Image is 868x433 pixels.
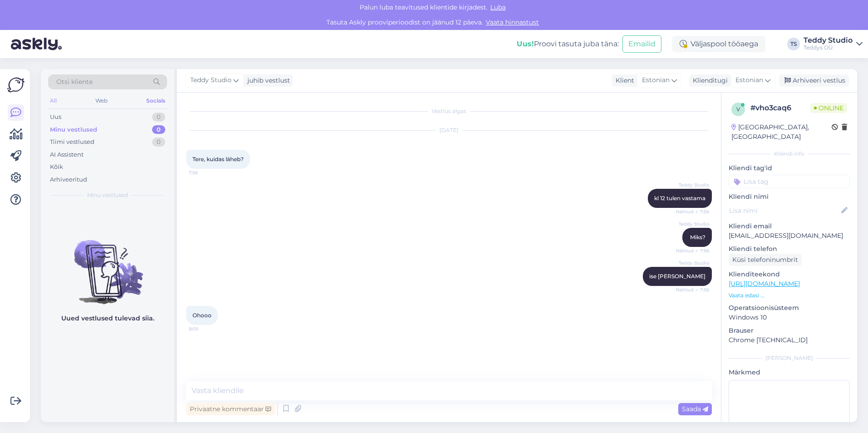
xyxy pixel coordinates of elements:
[735,75,763,85] span: Estonian
[50,162,63,172] div: Kõik
[649,273,705,280] span: ise [PERSON_NAME]
[729,335,850,345] p: Chrome [TECHNICAL_ID]
[189,325,223,332] span: 8:05
[729,175,850,188] input: Lisa tag
[144,95,167,107] div: Socials
[675,221,709,227] span: Teddy Studio
[48,95,59,107] div: All
[675,286,709,293] span: Nähtud ✓ 7:56
[41,224,174,305] img: No chats
[488,3,508,11] span: Luba
[810,103,847,113] span: Online
[192,312,212,319] span: Ohooo
[186,107,712,115] div: Vestlus algas
[689,76,728,85] div: Klienditugi
[729,270,850,279] p: Klienditeekond
[729,313,850,322] p: Windows 10
[779,74,849,87] div: Arhiveeri vestlus
[517,39,619,49] div: Proovi tasuta juba täna:
[804,37,863,51] a: Teddy StudioTeddys OÜ
[804,44,853,51] div: Teddys OÜ
[7,76,25,93] img: Askly Logo
[50,113,61,122] div: Uus
[189,169,223,176] span: 7:56
[729,354,850,362] div: [PERSON_NAME]
[729,280,800,288] a: [URL][DOMAIN_NAME]
[731,123,832,142] div: [GEOGRAPHIC_DATA], [GEOGRAPHIC_DATA]
[729,192,850,202] p: Kliendi nimi
[729,206,839,216] input: Lisa nimi
[94,95,109,107] div: Web
[729,244,850,254] p: Kliendi telefon
[729,254,802,266] div: Küsi telefoninumbrit
[729,221,850,231] p: Kliendi email
[675,182,709,188] span: Teddy Studio
[50,175,87,184] div: Arhiveeritud
[152,138,165,147] div: 0
[682,405,708,413] span: Saada
[787,38,800,50] div: TS
[50,138,94,147] div: Tiimi vestlused
[804,37,853,44] div: Teddy Studio
[675,260,709,266] span: Teddy Studio
[729,326,850,335] p: Brauser
[690,234,705,241] span: Miks?
[152,125,165,134] div: 0
[56,77,93,87] span: Otsi kliente
[642,75,670,85] span: Estonian
[50,150,84,159] div: AI Assistent
[483,18,542,26] a: Vaata hinnastust
[675,247,709,254] span: Nähtud ✓ 7:56
[672,36,765,52] div: Väljaspool tööaega
[736,106,740,113] span: v
[729,163,850,173] p: Kliendi tag'id
[729,231,850,241] p: [EMAIL_ADDRESS][DOMAIN_NAME]
[729,291,850,300] p: Vaata edasi ...
[61,314,154,323] p: Uued vestlused tulevad siia.
[87,191,128,199] span: Minu vestlused
[244,76,290,85] div: juhib vestlust
[192,156,244,162] span: Tere, kuidas läheb?
[729,303,850,313] p: Operatsioonisüsteem
[729,150,850,158] div: Kliendi info
[152,113,165,122] div: 0
[186,403,275,415] div: Privaatne kommentaar
[517,39,534,48] b: Uus!
[186,126,712,134] div: [DATE]
[729,368,850,377] p: Märkmed
[654,195,705,202] span: kl 12 tulen vastama
[750,103,810,113] div: # vho3caq6
[50,125,97,134] div: Minu vestlused
[622,35,661,53] button: Emailid
[612,76,634,85] div: Klient
[675,208,709,215] span: Nähtud ✓ 7:56
[190,75,232,85] span: Teddy Studio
